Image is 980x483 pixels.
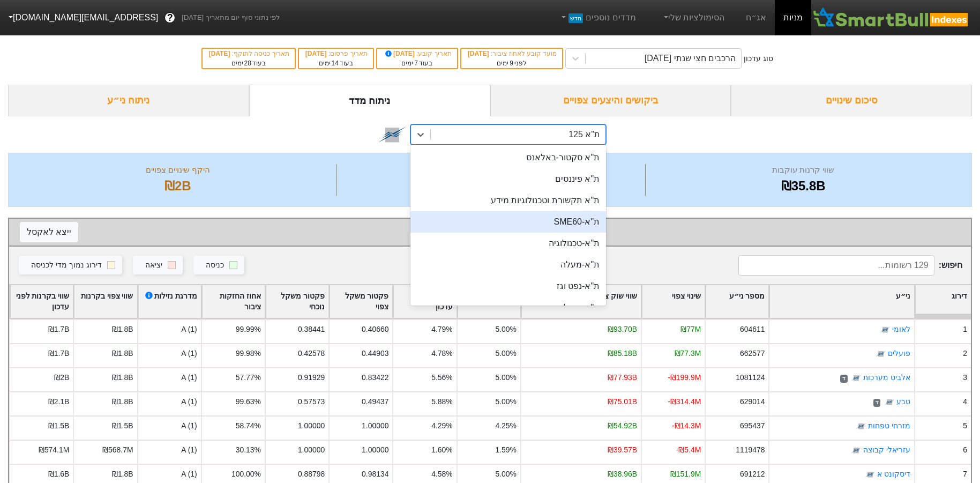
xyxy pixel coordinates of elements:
[880,325,891,336] img: tase link
[249,85,490,116] div: ניתוח מדד
[856,421,866,432] img: tase link
[362,420,388,432] div: 1.00000
[431,444,452,456] div: 1.60%
[414,60,418,67] span: 7
[608,348,637,359] div: ₪85.18B
[304,49,368,58] div: תאריך פרסום :
[873,399,880,407] span: ד
[298,324,325,335] div: 0.38441
[495,469,516,480] div: 5.00%
[112,324,133,335] div: ₪1.8B
[670,469,701,480] div: ₪151.9M
[20,224,960,240] div: שינוי צפוי לפי נייר ערך
[915,285,971,318] div: Toggle SortBy
[20,222,78,242] button: ייצא לאקסל
[236,420,261,432] div: 58.74%
[963,420,967,432] div: 5
[495,372,516,383] div: 5.00%
[468,50,491,57] span: [DATE]
[410,147,607,168] div: ת''א סקטור-באלאנס
[298,396,325,407] div: 0.57573
[298,420,325,432] div: 1.00000
[608,324,637,335] div: ₪93.70B
[202,285,265,318] div: Toggle SortBy
[133,256,183,275] button: יציאה
[362,348,388,359] div: 0.44903
[138,285,201,318] div: Toggle SortBy
[495,324,516,335] div: 5.00%
[206,259,224,271] div: כניסה
[740,396,765,407] div: 629014
[648,164,958,176] div: שווי קרנות עוקבות
[304,58,368,68] div: בעוד ימים
[963,396,967,407] div: 4
[608,420,637,432] div: ₪54.92B
[863,446,910,455] a: עזריאלי קבוצה
[137,367,201,391] div: A (1)
[811,7,971,28] img: SmartBull
[851,373,862,384] img: tase link
[74,285,137,318] div: Toggle SortBy
[672,420,701,432] div: -₪14.3M
[22,164,334,176] div: היקף שינויים צפויים
[112,396,133,407] div: ₪1.8B
[48,348,70,359] div: ₪1.7B
[738,255,962,276] span: חיפוש :
[888,350,910,358] a: פועלים
[555,7,640,28] a: מדדים נוספיםחדש
[48,469,70,480] div: ₪1.6B
[467,58,557,68] div: לפני ימים
[963,324,967,335] div: 1
[193,256,244,275] button: כניסה
[22,176,334,196] div: ₪2B
[340,164,643,176] div: מספר ניירות ערך
[608,396,637,407] div: ₪75.01B
[495,396,516,407] div: 5.00%
[48,396,70,407] div: ₪2.1B
[731,85,972,116] div: סיכום שינויים
[410,276,607,297] div: ת''א-נפט וגז
[490,85,731,116] div: ביקושים והיצעים צפויים
[410,168,607,190] div: ת''א פיננסים
[384,50,417,57] span: [DATE]
[608,469,637,480] div: ₪38.96B
[963,348,967,359] div: 2
[112,372,133,383] div: ₪1.8B
[362,469,388,480] div: 0.98134
[8,85,249,116] div: ניתוח ני״ע
[208,58,289,68] div: בעוד ימים
[740,469,765,480] div: 691212
[10,285,73,318] div: Toggle SortBy
[31,259,102,271] div: דירוג נמוך מדי לכניסה
[648,176,958,196] div: ₪35.8B
[740,348,765,359] div: 662577
[19,256,122,275] button: דירוג נמוך מדי לכניסה
[431,469,452,480] div: 4.58%
[467,49,557,58] div: מועד קובע לאחוז ציבור :
[340,176,643,196] div: 125
[378,121,406,148] img: tase link
[362,372,388,383] div: 0.83422
[39,444,69,456] div: ₪574.1M
[236,348,261,359] div: 99.98%
[244,60,251,67] span: 28
[182,12,280,23] span: לפי נתוני סוף יום מתאריך [DATE]
[167,11,173,25] span: ?
[137,343,201,367] div: A (1)
[851,445,862,456] img: tase link
[657,7,729,28] a: הסימולציות שלי
[112,420,133,432] div: ₪1.5B
[431,372,452,383] div: 5.56%
[608,372,637,383] div: ₪77.93B
[54,372,69,383] div: ₪2B
[383,49,452,58] div: תאריך קובע :
[236,444,261,456] div: 30.13%
[137,440,201,464] div: A (1)
[410,211,607,233] div: ת''א-SME60
[431,396,452,407] div: 5.88%
[740,324,765,335] div: 604611
[362,444,388,456] div: 1.00000
[48,420,70,432] div: ₪1.5B
[137,391,201,415] div: A (1)
[362,324,388,335] div: 0.40660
